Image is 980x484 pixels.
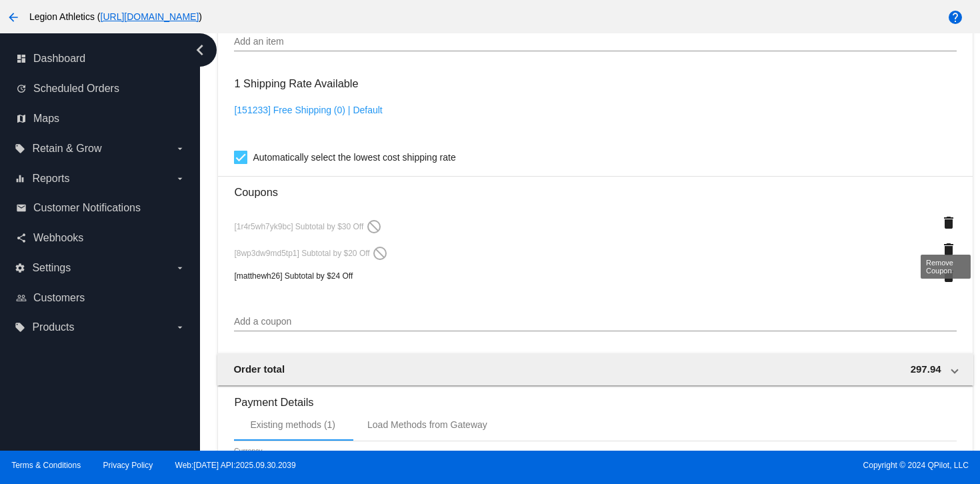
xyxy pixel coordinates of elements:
[941,241,957,257] mat-icon: delete
[372,245,388,261] mat-icon: do_not_disturb
[16,83,27,94] i: update
[15,173,25,184] i: equalizer
[501,461,969,470] span: Copyright © 2024 QPilot, LLC
[33,202,141,214] span: Customer Notifications
[16,203,27,213] i: email
[234,105,382,115] a: [151233] Free Shipping (0) | Default
[5,9,21,25] mat-icon: arrow_back
[32,321,74,333] span: Products
[16,227,185,249] a: share Webhooks
[234,222,381,231] span: [1r4r5wh7yk9bc] Subtotal by $30 Off
[175,143,185,154] i: arrow_drop_down
[947,9,963,25] mat-icon: help
[16,108,185,129] a: map Maps
[234,176,956,199] h3: Coupons
[16,113,27,124] i: map
[16,48,185,69] a: dashboard Dashboard
[234,271,353,281] span: [matthewh26] Subtotal by $24 Off
[175,461,296,470] a: Web:[DATE] API:2025.09.30.2039
[217,353,973,385] mat-expansion-panel-header: Order total 297.94
[911,363,941,375] span: 297.94
[32,262,71,274] span: Settings
[15,263,25,273] i: settings
[16,233,27,243] i: share
[366,219,382,235] mat-icon: do_not_disturb
[33,292,85,304] span: Customers
[15,322,25,333] i: local_offer
[16,293,27,303] i: people_outline
[16,53,27,64] i: dashboard
[32,143,101,155] span: Retain & Grow
[15,143,25,154] i: local_offer
[33,53,85,65] span: Dashboard
[941,268,957,284] mat-icon: delete
[16,287,185,309] a: people_outline Customers
[367,419,487,430] div: Load Methods from Gateway
[16,78,185,99] a: update Scheduled Orders
[103,461,153,470] a: Privacy Policy
[189,39,211,61] i: chevron_left
[101,11,199,22] a: [URL][DOMAIN_NAME]
[11,461,81,470] a: Terms & Conditions
[175,173,185,184] i: arrow_drop_down
[234,69,358,98] h3: 1 Shipping Rate Available
[234,249,388,258] span: [8wp3dw9md5tp1] Subtotal by $20 Off
[16,197,185,219] a: email Customer Notifications
[250,419,335,430] div: Existing methods (1)
[233,363,285,375] span: Order total
[33,113,59,125] span: Maps
[941,215,957,231] mat-icon: delete
[33,232,83,244] span: Webhooks
[234,386,956,409] h3: Payment Details
[253,149,455,165] span: Automatically select the lowest cost shipping rate
[175,322,185,333] i: arrow_drop_down
[175,263,185,273] i: arrow_drop_down
[234,37,956,47] input: Add an item
[33,83,119,95] span: Scheduled Orders
[32,173,69,185] span: Reports
[234,317,956,327] input: Add a coupon
[29,11,202,22] span: Legion Athletics ( )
